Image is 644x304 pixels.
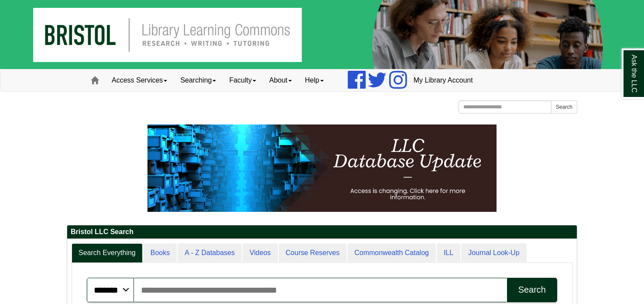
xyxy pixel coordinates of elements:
[551,100,577,114] button: Search
[147,124,497,212] img: HTML tutorial
[67,225,577,239] h2: Bristol LLC Search
[507,278,557,302] button: Search
[437,243,460,263] a: ILL
[407,69,480,91] a: My Library Account
[174,69,223,91] a: Searching
[178,243,242,263] a: A - Z Databases
[298,69,330,91] a: Help
[279,243,347,263] a: Course Reserves
[347,243,436,263] a: Commonwealth Catalog
[105,69,174,91] a: Access Services
[263,69,298,91] a: About
[144,243,177,263] a: Books
[72,243,143,263] a: Search Everything
[518,285,546,295] div: Search
[461,243,526,263] a: Journal Look-Up
[223,69,263,91] a: Faculty
[243,243,278,263] a: Videos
